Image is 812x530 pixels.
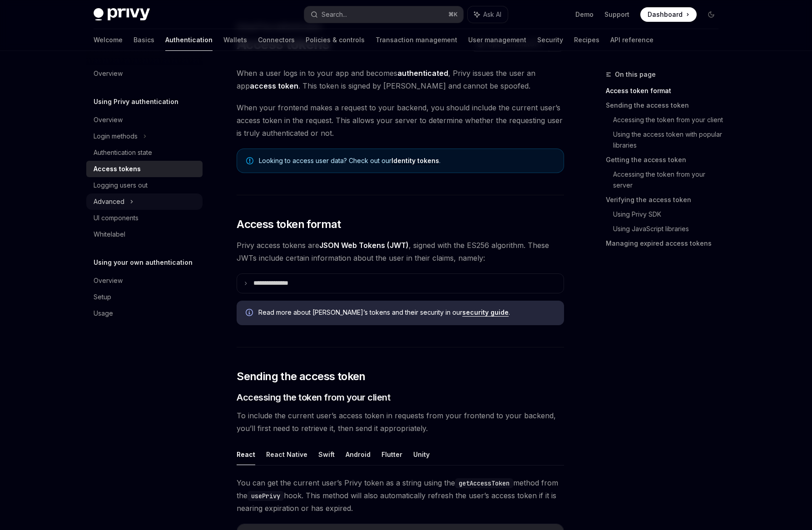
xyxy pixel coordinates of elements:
[94,96,178,107] h5: Using Privy authentication
[606,193,726,207] a: Verifying the access token
[259,156,555,165] span: Looking to access user data? Check out our .
[237,409,564,435] span: To include the current user’s access token in requests from your frontend to your backend, you’ll...
[86,289,203,305] a: Setup
[134,29,154,51] a: Basics
[246,309,255,318] svg: Info
[237,391,390,404] span: Accessing the token from your client
[304,6,463,23] button: Search...⌘K
[640,7,697,22] a: Dashboard
[376,29,457,51] a: Transaction management
[537,29,563,51] a: Security
[86,65,203,82] a: Overview
[604,10,629,19] a: Support
[165,29,213,51] a: Authentication
[319,241,409,250] a: JSON Web Tokens (JWT)
[704,7,718,22] button: Toggle dark mode
[575,10,594,19] a: Demo
[237,369,366,384] span: Sending the access token
[223,29,247,51] a: Wallets
[86,144,203,161] a: Authentication state
[381,444,402,465] button: Flutter
[613,127,726,153] a: Using the access token with popular libraries
[613,167,726,193] a: Accessing the token from your server
[306,29,365,51] a: Policies & controls
[574,29,599,51] a: Recipes
[246,157,253,164] svg: Note
[606,84,726,98] a: Access token format
[94,114,123,125] div: Overview
[468,6,508,23] button: Ask AI
[94,147,152,158] div: Authentication state
[237,67,564,92] span: When a user logs in to your app and becomes , Privy issues the user an app . This token is signed...
[258,29,295,51] a: Connectors
[613,207,726,222] a: Using Privy SDK
[397,69,448,78] strong: authenticated
[237,476,564,515] span: You can get the current user’s Privy token as a string using the method from the hook. This metho...
[86,112,203,128] a: Overview
[468,29,526,51] a: User management
[483,10,501,19] span: Ask AI
[237,217,341,232] span: Access token format
[94,196,124,207] div: Advanced
[448,11,458,18] span: ⌘ K
[455,478,513,488] code: getAccessToken
[610,29,654,51] a: API reference
[94,163,141,174] div: Access tokens
[94,8,150,21] img: dark logo
[248,491,284,501] code: usePrivy
[237,101,564,139] span: When your frontend makes a request to your backend, you should include the current user’s access ...
[94,213,139,223] div: UI components
[86,161,203,177] a: Access tokens
[318,444,335,465] button: Swift
[86,210,203,226] a: UI components
[413,444,430,465] button: Unity
[648,10,683,19] span: Dashboard
[237,239,564,264] span: Privy access tokens are , signed with the ES256 algorithm. These JWTs include certain information...
[391,157,439,165] a: Identity tokens
[94,257,193,268] h5: Using your own authentication
[258,308,555,317] span: Read more about [PERSON_NAME]’s tokens and their security in our .
[266,444,307,465] button: React Native
[606,153,726,167] a: Getting the access token
[94,292,111,302] div: Setup
[94,131,138,142] div: Login methods
[94,180,148,191] div: Logging users out
[322,9,347,20] div: Search...
[606,98,726,113] a: Sending the access token
[462,308,509,317] a: security guide
[86,272,203,289] a: Overview
[86,177,203,193] a: Logging users out
[250,81,298,90] strong: access token
[615,69,656,80] span: On this page
[346,444,371,465] button: Android
[94,275,123,286] div: Overview
[613,222,726,236] a: Using JavaScript libraries
[94,308,113,319] div: Usage
[237,444,255,465] button: React
[613,113,726,127] a: Accessing the token from your client
[94,229,125,240] div: Whitelabel
[94,68,123,79] div: Overview
[606,236,726,251] a: Managing expired access tokens
[86,305,203,322] a: Usage
[94,29,123,51] a: Welcome
[86,226,203,243] a: Whitelabel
